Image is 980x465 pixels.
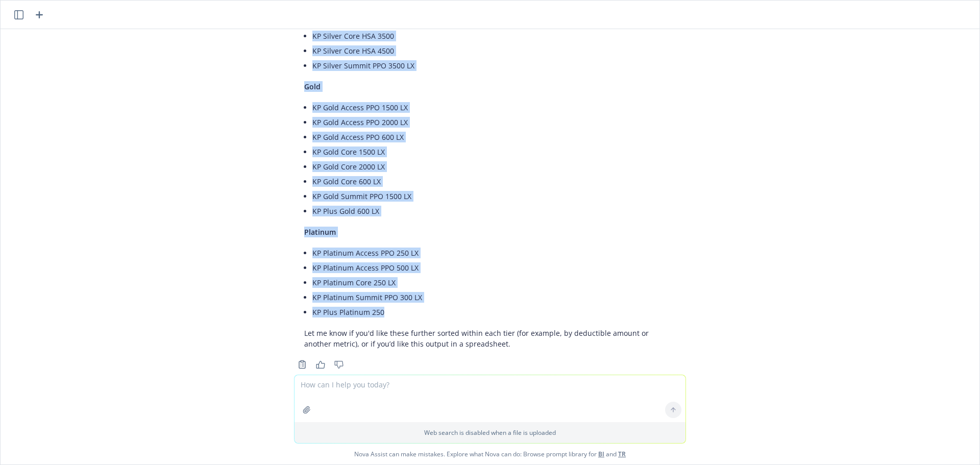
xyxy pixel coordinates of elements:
[312,144,676,159] li: KP Gold Core 1500 LX
[312,204,676,218] li: KP Plus Gold 600 LX
[298,360,307,369] svg: Copy to clipboard
[312,246,676,260] li: KP Platinum Access PPO 250 LX
[312,159,676,174] li: KP Gold Core 2000 LX
[312,305,676,320] li: KP Plus Platinum 250
[312,260,676,275] li: KP Platinum Access PPO 500 LX
[618,450,626,458] a: TR
[312,58,676,73] li: KP Silver Summit PPO 3500 LX
[312,174,676,189] li: KP Gold Core 600 LX
[312,130,676,144] li: KP Gold Access PPO 600 LX
[312,275,676,290] li: KP Platinum Core 250 LX
[304,328,676,349] p: Let me know if you'd like these further sorted within each tier (for example, by deductible amoun...
[312,290,676,305] li: KP Platinum Summit PPO 300 LX
[331,357,347,372] button: Thumbs down
[301,428,679,437] p: Web search is disabled when a file is uploaded
[312,100,676,115] li: KP Gold Access PPO 1500 LX
[312,43,676,58] li: KP Silver Core HSA 4500
[312,29,676,43] li: KP Silver Core HSA 3500
[312,189,676,204] li: KP Gold Summit PPO 1500 LX
[5,444,975,464] span: Nova Assist can make mistakes. Explore what Nova can do: Browse prompt library for and
[304,227,336,237] span: Platinum
[312,115,676,130] li: KP Gold Access PPO 2000 LX
[304,82,321,91] span: Gold
[598,450,604,458] a: BI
